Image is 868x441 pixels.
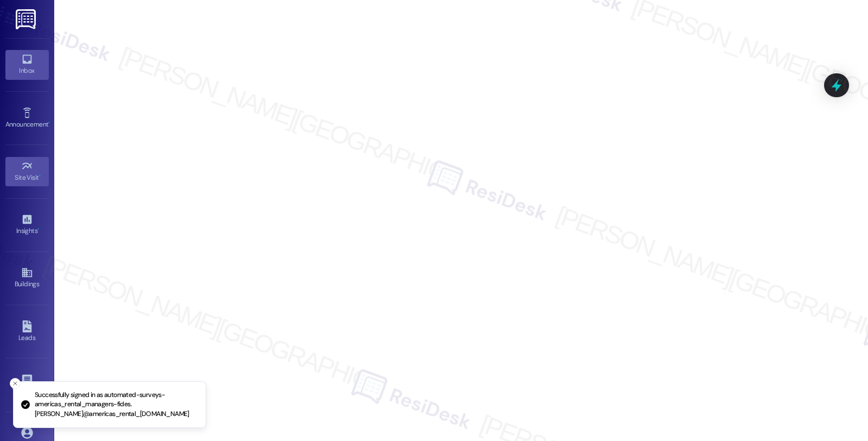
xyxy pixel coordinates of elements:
[35,390,197,419] p: Successfully signed in as automated-surveys-americas_rental_managers-fides.[PERSON_NAME]@americas...
[5,317,49,346] a: Leads
[10,378,21,389] button: Close toast
[39,172,41,180] span: •
[16,9,38,29] img: ResiDesk Logo
[5,370,49,400] a: Templates •
[5,50,49,79] a: Inbox
[5,210,49,240] a: Insights •
[48,119,50,127] span: •
[37,225,39,233] span: •
[5,157,49,186] a: Site Visit •
[5,263,49,293] a: Buildings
